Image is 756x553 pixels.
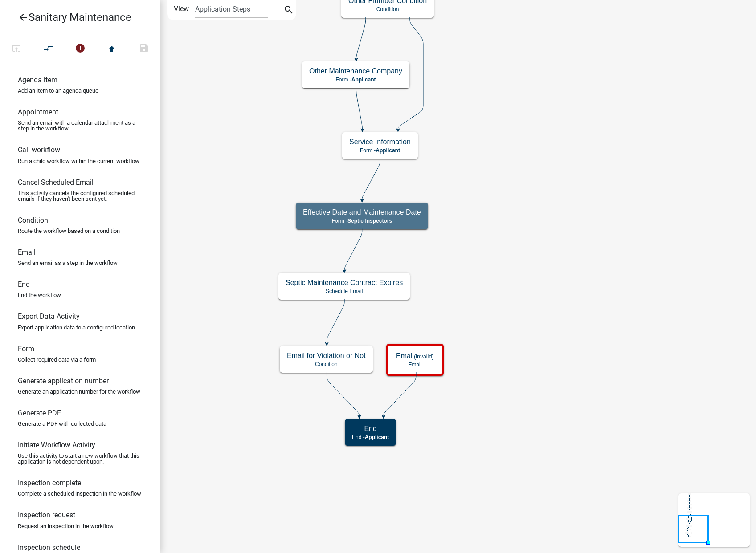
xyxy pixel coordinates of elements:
[351,77,376,83] span: Applicant
[309,67,402,75] h5: Other Maintenance Company
[282,4,296,18] button: search
[376,147,400,154] span: Applicant
[18,12,29,24] i: arrow_back
[365,434,389,440] span: Applicant
[18,260,118,266] p: Send an email as a step in the workflow
[18,146,60,154] h6: Call workflow
[283,4,294,17] i: search
[18,491,141,496] p: Complete a scheduled inspection in the workflow
[309,77,402,83] p: Form -
[0,39,33,58] button: Test Workflow
[18,120,143,131] p: Send an email with a calendar attachment as a step in the workflow
[286,278,403,287] h5: Septic Maintenance Contract Expires
[75,43,86,55] i: error
[18,325,135,330] p: Export application data to a configured location
[18,453,143,464] p: Use this activity to start a new workflow that this application is not dependent upon.
[352,424,389,433] h5: End
[18,76,57,84] h6: Agenda item
[18,345,34,353] h6: Form
[18,108,58,116] h6: Appointment
[11,43,22,55] i: open_in_browser
[396,362,434,368] p: Email
[18,511,75,519] h6: Inspection request
[18,357,96,362] p: Collect required data via a form
[414,353,434,360] small: (invalid)
[18,312,80,321] h6: Export Data Activity
[106,43,117,55] i: publish
[18,158,139,164] p: Run a child workflow within the current workflow
[43,43,54,55] i: compare_arrows
[349,138,411,146] h5: Service Information
[96,39,128,58] button: Publish
[0,39,160,61] div: Workflow actions
[64,39,96,58] button: 2 problems in this workflow
[18,178,94,187] h6: Cancel Scheduled Email
[7,7,146,28] a: Sanitary Maintenance
[352,434,389,440] p: End -
[18,479,81,487] h6: Inspection complete
[18,248,36,256] h6: Email
[18,441,95,449] h6: Initiate Workflow Activity
[18,190,143,202] p: This activity cancels the configured scheduled emails if they haven't been sent yet.
[303,208,421,216] h5: Effective Date and Maintenance Date
[18,409,61,417] h6: Generate PDF
[18,389,140,394] p: Generate an application number for the workflow
[348,6,427,12] p: Condition
[18,216,48,224] h6: Condition
[18,292,61,298] p: End the workflow
[18,228,120,234] p: Route the workflow based on a condition
[286,288,403,294] p: Schedule Email
[396,352,434,360] h5: Email
[287,361,366,367] p: Condition
[303,218,421,224] p: Form -
[349,147,411,154] p: Form -
[32,39,64,58] button: Auto Layout
[18,88,98,94] p: Add an item to an agenda queue
[18,523,114,529] p: Request an inspection in the workflow
[139,43,149,55] i: save
[18,280,30,289] h6: End
[287,351,366,360] h5: Email for Violation or Not
[347,218,392,224] span: Septic Inspectors
[128,39,160,58] button: Save
[18,377,109,385] h6: Generate application number
[18,421,106,427] p: Generate a PDF with collected data
[18,543,80,552] h6: Inspection schedule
